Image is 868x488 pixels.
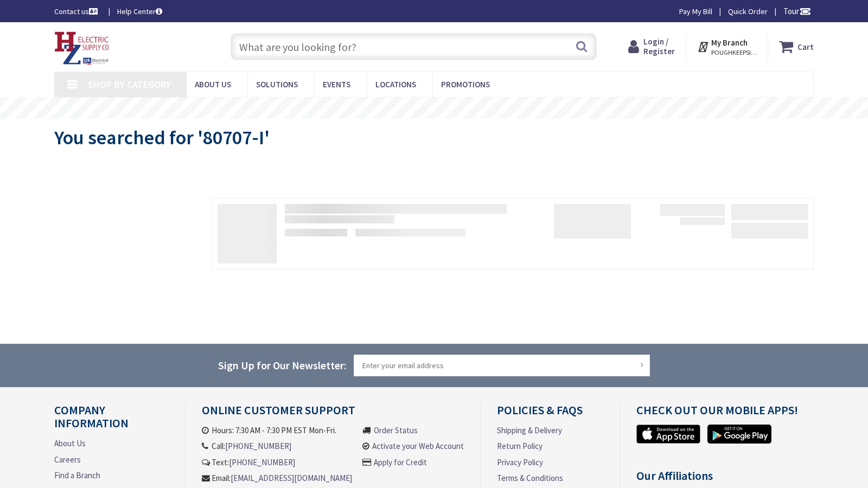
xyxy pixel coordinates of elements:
strong: Cart [797,37,814,56]
a: Order Status [374,425,418,436]
span: Sign Up for Our Newsletter: [218,358,347,372]
a: Privacy Policy [497,457,543,468]
a: Apply for Credit [374,457,427,468]
a: [EMAIL_ADDRESS][DOMAIN_NAME] [231,472,352,484]
span: You searched for '80707-I' [54,125,270,150]
span: Locations [375,79,416,89]
h4: Online Customer Support [202,403,463,425]
a: Cart [779,37,814,56]
a: Pay My Bill [679,6,712,17]
a: Terms & Conditions [497,472,563,484]
span: Solutions [256,79,298,89]
img: HZ Electric Supply [54,31,110,65]
a: Careers [54,454,81,465]
a: Shipping & Delivery [497,425,562,436]
span: Login / Register [643,36,675,56]
a: Activate your Web Account [372,440,464,452]
a: About Us [54,438,86,449]
li: Email: [202,472,352,484]
span: Shop By Category [88,78,171,91]
span: Events [323,79,350,89]
div: My Branch POUGHKEEPSIE, [GEOGRAPHIC_DATA] [697,37,757,56]
a: [PHONE_NUMBER] [225,440,291,452]
h4: Check out Our Mobile Apps! [636,403,822,425]
rs-layer: Free Same Day Pickup at 8 Locations [347,102,540,114]
span: POUGHKEEPSIE, [GEOGRAPHIC_DATA] [711,48,757,57]
a: [PHONE_NUMBER] [229,457,295,468]
input: What are you looking for? [231,33,597,60]
a: Help Center [117,6,162,17]
a: Contact us [54,6,100,17]
h4: Company Information [54,403,169,438]
span: About Us [195,79,231,89]
a: Find a Branch [54,470,100,481]
li: Text: [202,457,352,468]
strong: My Branch [711,37,748,48]
h4: Policies & FAQs [497,403,603,425]
input: Enter your email address [354,355,650,376]
a: Login / Register [628,37,675,56]
li: Hours: 7:30 AM - 7:30 PM EST Mon-Fri. [202,425,352,436]
a: Quick Order [728,6,768,17]
li: Call: [202,440,352,452]
a: Return Policy [497,440,542,452]
span: Promotions [441,79,490,89]
span: Tour [783,6,811,16]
